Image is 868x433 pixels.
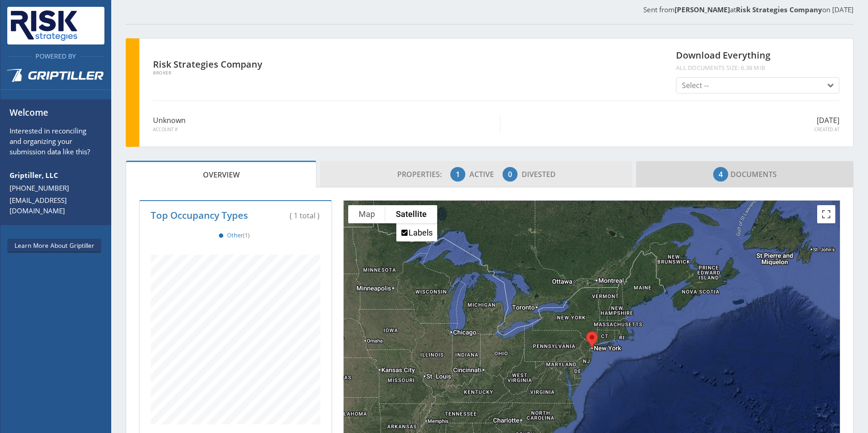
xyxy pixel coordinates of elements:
[153,115,501,133] div: Unknown
[243,231,250,239] span: (1)
[713,165,777,183] span: Documents
[676,64,839,71] span: All documents size: 6.38 MiB
[203,166,240,184] span: Overview
[675,5,730,14] strong: [PERSON_NAME]
[31,52,80,60] span: Powered By
[469,169,501,179] span: Active
[522,169,556,179] span: Divested
[153,70,316,75] span: Broker
[719,169,723,180] span: 4
[151,210,245,221] p: Top Occupancy Types
[817,205,835,223] button: Toggle fullscreen view
[7,7,81,44] img: Risk Strategies Company
[0,61,111,95] a: Griptiller
[10,126,98,159] p: Interested in reconciling and organizing your submission data like this?
[385,205,437,223] button: Show satellite imagery
[396,223,437,241] ul: Show satellite imagery
[153,57,316,76] div: Risk Strategies Company
[676,48,839,72] h4: Download Everything
[409,228,433,237] label: Labels
[10,106,98,126] h6: Welcome
[7,239,101,253] a: Learn More About Griptiller
[676,77,839,93] button: Select --
[456,169,460,180] span: 1
[348,205,385,223] button: Show street map
[397,224,436,241] li: Labels
[10,183,98,193] a: [PHONE_NUMBER]
[10,171,58,180] strong: Griptiller, LLC
[10,195,98,216] a: [EMAIL_ADDRESS][DOMAIN_NAME]
[501,115,839,133] div: [DATE]
[736,5,822,14] strong: Risk Strategies Company
[508,127,839,133] span: Created At
[153,127,493,133] span: Account #
[216,231,250,239] span: Other
[682,80,709,91] span: Select --
[508,169,512,180] span: 0
[256,210,321,221] div: ( 1 total )
[397,169,449,179] span: Properties:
